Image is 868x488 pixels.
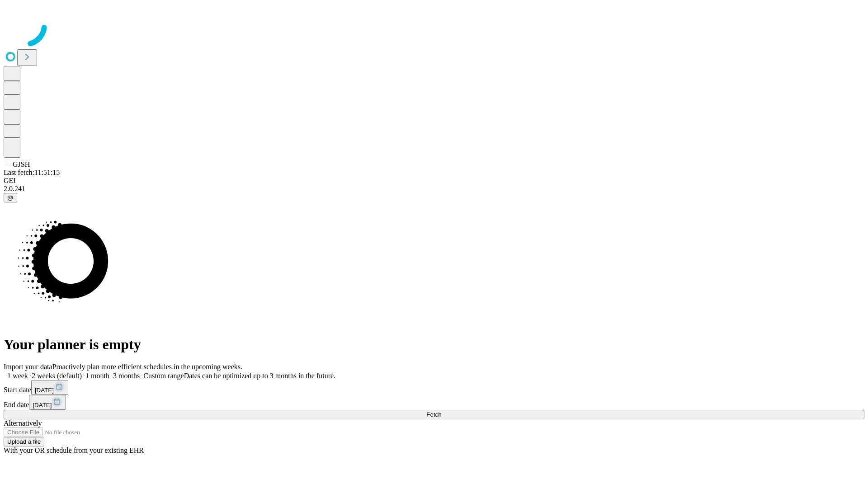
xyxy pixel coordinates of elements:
[4,395,864,410] div: End date
[4,193,17,202] button: @
[4,363,52,371] span: Import your data
[33,402,52,408] span: [DATE]
[4,185,864,193] div: 2.0.241
[85,372,109,380] span: 1 month
[426,411,441,418] span: Fetch
[7,194,14,201] span: @
[29,395,66,410] button: [DATE]
[4,380,864,395] div: Start date
[4,419,42,427] span: Alternatively
[32,372,82,380] span: 2 weeks (default)
[31,380,68,395] button: [DATE]
[4,446,144,454] span: With your OR schedule from your existing EHR
[7,372,28,380] span: 1 week
[13,160,30,168] span: GJSH
[113,372,140,380] span: 3 months
[4,169,60,176] span: Last fetch: 11:51:15
[4,177,864,185] div: GEI
[4,410,864,419] button: Fetch
[143,372,184,380] span: Custom range
[184,372,335,380] span: Dates can be optimized up to 3 months in the future.
[4,437,44,446] button: Upload a file
[35,387,54,394] span: [DATE]
[4,336,864,353] h1: Your planner is empty
[52,363,242,371] span: Proactively plan more efficient schedules in the upcoming weeks.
